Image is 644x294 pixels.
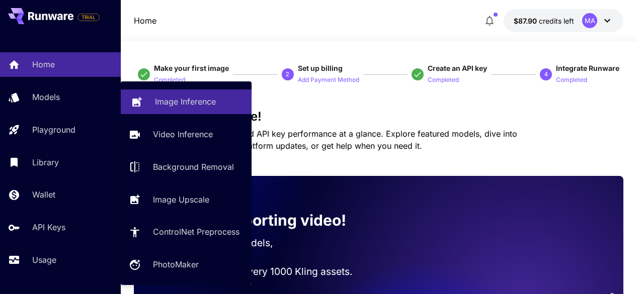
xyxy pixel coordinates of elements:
p: Video Inference [153,128,213,140]
span: Integrate Runware [556,64,619,72]
span: credits left [539,17,574,25]
p: Wallet [32,188,55,201]
p: Playground [32,124,75,136]
p: Image Upscale [153,193,209,206]
span: Set up billing [298,64,343,72]
div: MA [582,13,597,28]
a: Image Upscale [121,187,252,212]
p: Save up to $500 for every 1000 Kling assets. [150,264,363,279]
p: Home [32,58,55,70]
a: Video Inference [121,122,252,147]
p: Run the best video models, at much lower cost. [150,236,363,265]
nav: breadcrumb [134,15,156,27]
span: Make your first image [154,64,229,72]
p: Usage [32,254,56,266]
p: Completed [556,75,587,85]
p: Now supporting video! [178,209,346,232]
a: PhotoMaker [121,252,252,277]
p: Image Inference [155,95,216,108]
span: Create an API key [428,64,487,72]
p: API Keys [32,221,65,233]
h3: Welcome to Runware! [134,110,624,124]
p: Completed [154,75,185,85]
span: $87.90 [514,17,539,25]
a: ControlNet Preprocess [121,220,252,244]
a: Image Inference [121,89,252,114]
span: TRIAL [78,14,99,21]
p: Background Removal [153,161,234,173]
span: Check out your usage stats and API key performance at a glance. Explore featured models, dive int... [134,129,517,151]
p: PhotoMaker [153,258,199,270]
p: Completed [428,75,459,85]
p: Models [32,91,60,103]
p: ControlNet Preprocess [153,226,239,238]
p: Library [32,156,59,168]
p: 2 [286,70,289,79]
p: Home [134,15,156,27]
p: Add Payment Method [298,75,359,85]
a: Background Removal [121,155,252,179]
button: $87.89966 [504,9,623,32]
p: 4 [544,70,548,79]
div: $87.89966 [514,16,574,26]
span: Add your payment card to enable full platform functionality. [77,11,100,23]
